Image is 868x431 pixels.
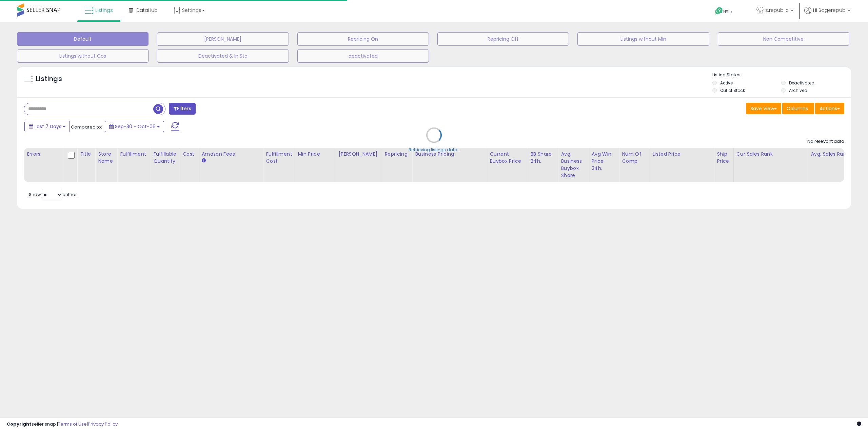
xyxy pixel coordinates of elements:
div: Retrieving listings data.. [409,147,459,153]
button: Listings without Cos [17,49,149,63]
span: s.republic [765,7,789,14]
span: Listings [95,7,113,14]
span: Help [723,9,732,15]
button: [PERSON_NAME] [157,32,289,46]
button: Repricing Off [437,32,569,46]
span: Hi Sagerepub [813,7,846,14]
button: Repricing On [297,32,429,46]
button: Non Competitive [718,32,849,46]
button: deactivated [297,49,429,63]
span: DataHub [136,7,158,14]
button: Default [17,32,149,46]
i: Get Help [715,7,723,15]
button: Deactivated & In Sto [157,49,289,63]
a: Hi Sagerepub [804,7,850,22]
a: Help [710,2,746,22]
button: Listings without Min [577,32,709,46]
